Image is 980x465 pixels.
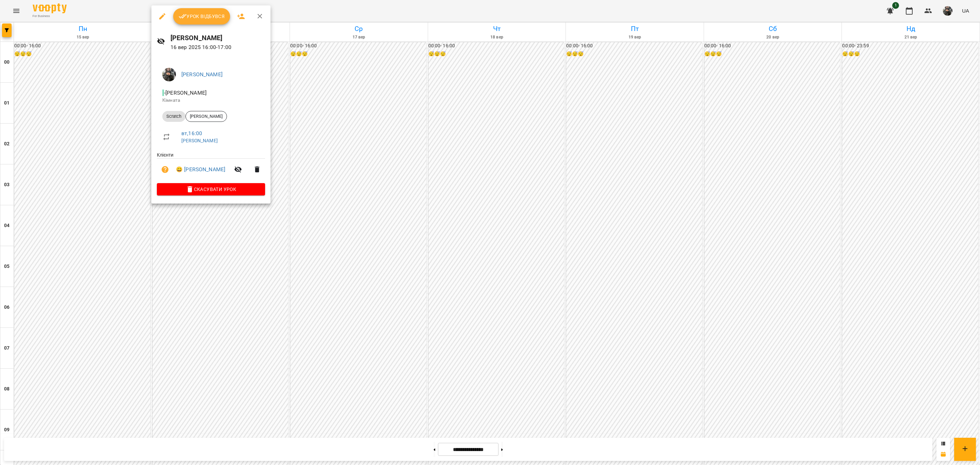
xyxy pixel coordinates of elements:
[179,12,225,20] span: Урок відбувся
[162,97,260,104] p: Кімната
[157,151,265,183] ul: Клієнти
[162,113,185,119] span: Scratch
[162,90,208,96] span: - [PERSON_NAME]
[157,183,265,195] button: Скасувати Урок
[181,130,202,137] a: вт , 16:00
[170,43,265,51] p: 16 вер 2025 16:00 - 17:00
[186,113,227,119] span: [PERSON_NAME]
[157,161,173,178] button: Візит ще не сплачено. Додати оплату?
[170,33,265,43] h6: [PERSON_NAME]
[162,185,260,193] span: Скасувати Урок
[185,111,227,122] div: [PERSON_NAME]
[176,165,225,174] a: 😀 [PERSON_NAME]
[162,68,176,81] img: 8337ee6688162bb2290644e8745a615f.jpg
[181,138,218,143] a: [PERSON_NAME]
[181,71,223,78] a: [PERSON_NAME]
[173,8,230,25] button: Урок відбувся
